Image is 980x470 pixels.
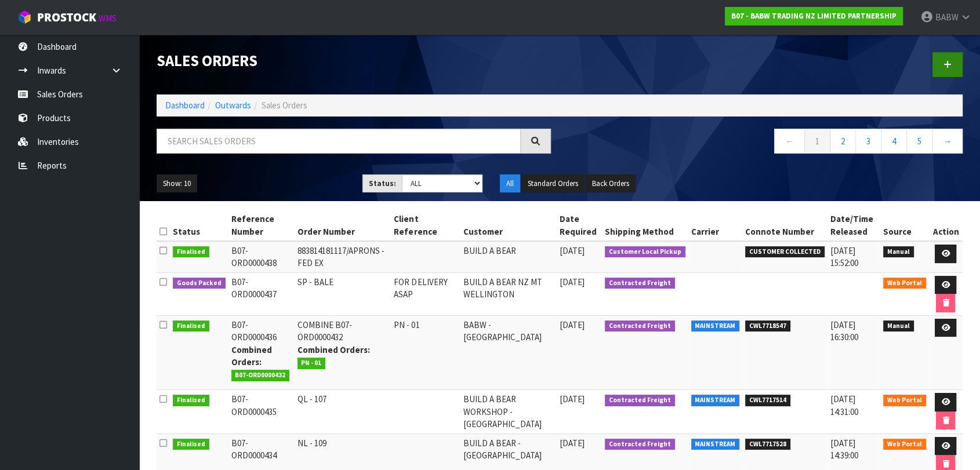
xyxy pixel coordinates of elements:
[165,100,205,111] a: Dashboard
[745,439,790,450] span: CWL7717528
[500,174,520,193] button: All
[157,52,551,69] h1: Sales Orders
[605,395,675,406] span: Contracted Freight
[173,320,209,332] span: Finalised
[804,129,830,154] a: 1
[295,390,391,433] td: QL - 107
[37,10,96,25] span: ProStock
[391,272,460,315] td: FOR DELIVERY ASAP
[691,320,740,332] span: MAINSTREAM
[883,395,926,406] span: Web Portal
[586,174,636,193] button: Back Orders
[906,129,932,154] a: 5
[883,439,926,450] span: Web Portal
[560,319,585,330] span: [DATE]
[228,210,295,241] th: Reference Number
[881,129,907,154] a: 4
[369,178,396,188] strong: Status:
[827,210,881,241] th: Date/Time Released
[557,210,602,241] th: Date Required
[745,246,825,258] span: CUSTOMER COLLECTED
[297,344,370,355] strong: Combined Orders:
[774,129,805,154] a: ←
[228,315,295,390] td: B07-ORD0000436
[830,394,858,417] span: [DATE] 14:31:00
[295,210,391,241] th: Order Number
[215,100,251,111] a: Outwards
[605,439,675,450] span: Contracted Freight
[460,315,557,390] td: BABW - [GEOGRAPHIC_DATA]
[460,241,557,272] td: BUILD A BEAR
[391,315,460,390] td: PN - 01
[460,210,557,241] th: Customer
[228,272,295,315] td: B07-ORD0000437
[295,241,391,272] td: 883814181117/APRONS - FED EX
[605,278,675,289] span: Contracted Freight
[855,129,881,154] a: 3
[830,319,858,343] span: [DATE] 16:30:00
[830,438,858,461] span: [DATE] 14:39:00
[262,100,307,111] span: Sales Orders
[560,276,585,287] span: [DATE]
[173,246,209,258] span: Finalised
[602,210,688,241] th: Shipping Method
[883,246,914,258] span: Manual
[883,278,926,289] span: Web Portal
[157,174,197,193] button: Show: 10
[691,395,740,406] span: MAINSTREAM
[173,395,209,406] span: Finalised
[391,210,460,241] th: Client Reference
[568,129,963,157] nav: Page navigation
[880,210,929,241] th: Source
[460,390,557,433] td: BUILD A BEAR WORKSHOP - [GEOGRAPHIC_DATA]
[932,129,963,154] a: →
[731,11,896,21] strong: B07 - BABW TRADING NZ LIMITED PARTNERSHIP
[742,210,827,241] th: Connote Number
[460,272,557,315] td: BUILD A BEAR NZ MT WELLINGTON
[929,210,963,241] th: Action
[17,10,32,24] img: cube-alt.png
[99,13,117,24] small: WMS
[295,272,391,315] td: SP - BALE
[691,439,740,450] span: MAINSTREAM
[745,395,790,406] span: CWL7717514
[935,12,959,23] span: BABW
[231,370,290,381] span: B07-ORD0000432
[745,320,790,332] span: CWL7718547
[605,320,675,332] span: Contracted Freight
[157,129,521,154] input: Search sales orders
[830,129,856,154] a: 2
[521,174,585,193] button: Standard Orders
[688,210,743,241] th: Carrier
[295,315,391,390] td: COMBINE B07-ORD0000432
[170,210,228,241] th: Status
[228,390,295,433] td: B07-ORD0000435
[173,278,226,289] span: Goods Packed
[231,344,272,367] strong: Combined Orders:
[297,358,326,369] span: PN - 01
[830,245,858,268] span: [DATE] 15:52:00
[560,394,585,405] span: [DATE]
[560,438,585,449] span: [DATE]
[560,245,585,256] span: [DATE]
[883,320,914,332] span: Manual
[173,439,209,450] span: Finalised
[228,241,295,272] td: B07-ORD0000438
[605,246,685,258] span: Customer Local Pickup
